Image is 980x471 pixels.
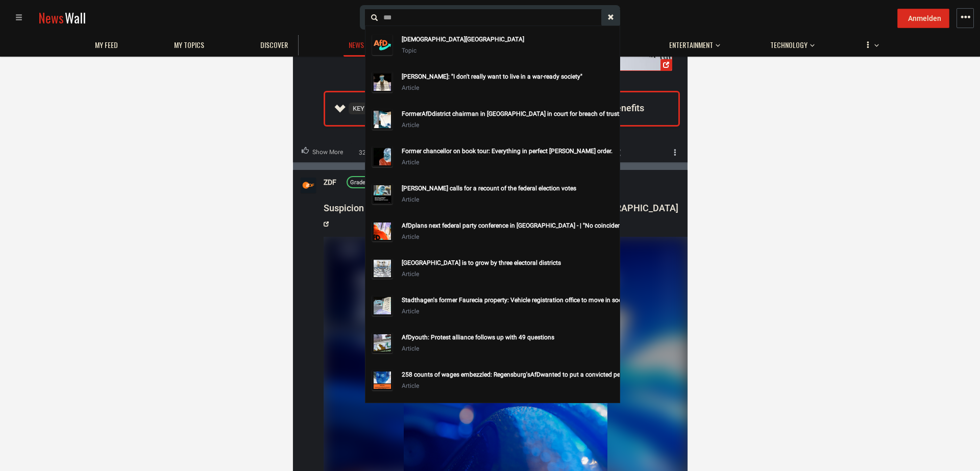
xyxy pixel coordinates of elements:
span: My topics [174,40,204,49]
div: Stadthagen's former Faurecia property: Vehicle registration office to move in soon [402,294,616,306]
span: [PERSON_NAME] Defends Strict Sanctions for Social Benefits [349,103,644,113]
div: Topic [402,45,616,56]
div: 258 counts of wages embezzled: Regensburg's wanted to put a convicted person in the mayoral seat [402,369,616,380]
img: 558758129_1221492240004193_5997422812037984847_n.jpg [372,72,393,92]
span: 324 [355,148,373,158]
div: A- [350,178,372,187]
a: NewsWall [38,8,86,27]
div: Article [402,194,616,205]
div: plans next federal party conference in [GEOGRAPHIC_DATA] - | "No coincidence. [PERSON_NAME] is pl... [402,220,616,231]
span: News [349,40,364,49]
span: Technology [770,40,807,49]
button: Technology [765,31,815,55]
img: Profile picture of ZDF [301,178,316,193]
div: Article [402,231,616,242]
span: Anmelden [908,14,941,22]
a: Grade:A- [347,176,376,188]
div: Article [402,157,616,168]
img: aKQCr5HW [372,146,393,167]
img: 560567148_1422400853224921_675173478649988081_n.jpg [372,184,393,204]
div: Article [402,268,616,280]
div: Former chancellor on book tour: Everything in perfect [PERSON_NAME] order. [402,145,616,157]
span: Grade: [350,179,367,186]
div: [DEMOGRAPHIC_DATA][GEOGRAPHIC_DATA] [402,34,616,45]
span: Entertainment [669,40,713,49]
img: 558659994_2137093280033434_246330285485288588_n.jpg [372,258,393,279]
strong: AfD [402,334,412,341]
a: ZDF [324,177,336,188]
span: Key Facts [349,103,390,114]
button: News [344,31,374,57]
div: Article [402,82,616,93]
span: News [38,8,64,27]
img: 558695636_817617574139443_7401709395812042710_n.jpg [372,333,393,353]
a: Entertainment [664,35,718,55]
summary: Key Facts[PERSON_NAME] Defends Strict Sanctions for Social Benefits [325,92,678,125]
span: Share [602,144,631,161]
span: Wall [65,8,86,27]
a: Technology [765,35,813,55]
div: Article [402,380,616,391]
button: Entertainment [664,31,720,55]
strong: AfD [422,110,432,117]
div: Article [402,306,616,317]
div: [PERSON_NAME] calls for a recount of the federal election votes [402,183,616,194]
strong: AfD [530,371,541,378]
div: Article [402,343,616,354]
button: Upvote [293,143,352,162]
img: 3807936749566093854 [372,295,393,316]
span: Discover [260,40,288,49]
span: Show More [312,146,343,159]
img: 559532675_1417192610412182_4298417789889431832_n.jpg [372,370,393,390]
button: Anmelden [897,9,949,28]
div: [GEOGRAPHIC_DATA] is to grow by three electoral districts [402,257,616,268]
span: My Feed [95,40,118,49]
a: [DOMAIN_NAME][URL][PERSON_NAME] [324,41,530,59]
img: 6384d4458ef26_156789205644_l.svg [372,35,393,55]
a: Suspicion of bodily harm: Police stations and homes searched in [GEOGRAPHIC_DATA] [324,203,678,228]
div: youth: Protest alliance follows up with 49 questions [402,332,616,343]
img: G24FGVwWEAAP2Lu.jpg [372,221,393,241]
div: [PERSON_NAME]: "I don't really want to live in a war-ready society" [402,71,616,82]
img: 9055861016871777295 [372,109,393,130]
strong: AfD [402,222,412,229]
a: News [344,35,369,55]
div: Article [402,119,616,131]
div: Former district chairman in [GEOGRAPHIC_DATA] in court for breach of trust: "I screwed up there." [402,108,616,119]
